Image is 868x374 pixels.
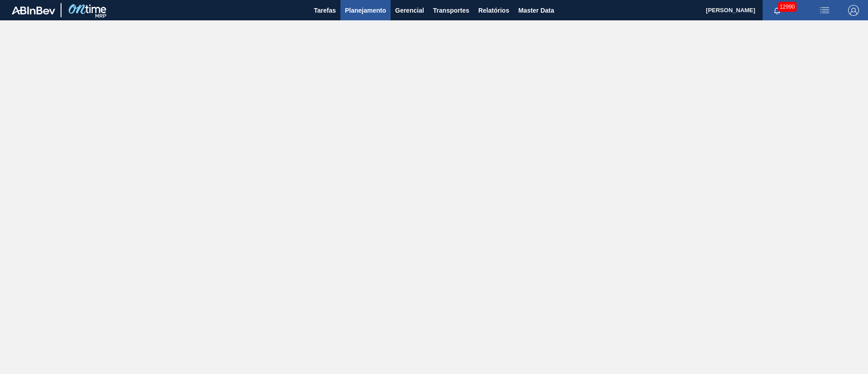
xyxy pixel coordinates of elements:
img: Logout [848,5,859,16]
span: Planejamento [345,5,386,16]
button: Notificações [763,4,792,17]
span: Gerencial [395,5,424,16]
span: Transportes [433,5,469,16]
img: TNhmsLtSVTkK8tSr43FrP2fwEKptu5GPRR3wAAAABJRU5ErkJggg== [12,6,55,14]
span: Tarefas [314,5,336,16]
span: Master Data [518,5,554,16]
img: userActions [819,5,830,16]
span: Relatórios [478,5,509,16]
span: 12990 [778,2,797,12]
